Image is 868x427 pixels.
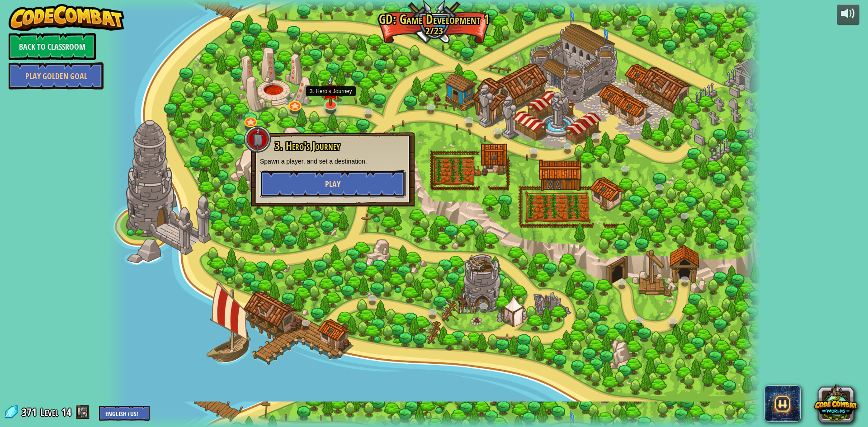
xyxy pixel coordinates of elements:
span: Play [325,178,340,190]
a: Play Golden Goal [9,62,104,89]
button: Adjust volume [837,4,859,25]
span: 371 [22,405,39,419]
img: level-banner-unstarted.png [322,75,340,106]
span: 3. Hero's Journey [275,138,340,154]
a: Back to Classroom [9,33,96,60]
span: 14 [61,405,71,419]
span: Level [40,405,58,420]
button: Play [260,170,406,197]
img: CodeCombat - Learn how to code by playing a game [9,4,124,31]
p: Spawn a player, and set a destination. [260,157,406,166]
